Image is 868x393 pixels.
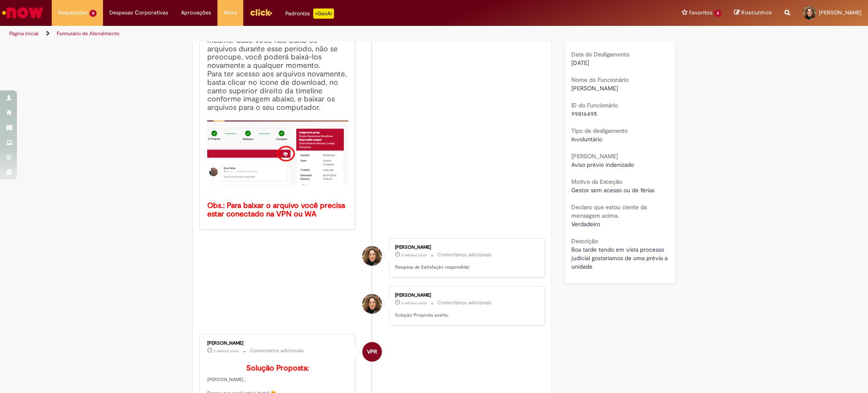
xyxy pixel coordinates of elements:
[571,161,634,168] span: Aviso prévio indenizado
[437,299,492,306] small: Comentários adicionais
[689,8,712,17] span: Favoritos
[571,135,602,143] span: Involuntário
[571,237,598,245] b: Descrição
[395,293,536,298] div: [PERSON_NAME]
[214,348,239,354] span: 2 mês(es) atrás
[819,9,862,16] span: [PERSON_NAME]
[362,294,382,314] div: Dhayana Ferreira Dos Santos Martins
[89,10,97,17] span: 4
[571,203,647,219] b: Declaro que estou ciente da mensagem acima.
[207,201,347,219] b: Obs.: Para baixar o arquivo você precisa estar conectado na VPN ou WA
[58,8,88,17] span: Requisições
[57,30,120,37] a: Formulário de Atendimento
[362,342,382,362] div: Vanessa Paiva Ribeiro
[1,4,45,21] img: ServiceNow
[571,59,589,67] span: [DATE]
[367,342,377,362] span: VPR
[285,8,334,19] div: Padroniza
[250,6,273,19] img: click_logo_yellow_360x200.png
[571,51,629,58] b: Data do Desligamento
[571,220,600,228] span: Verdadeiro
[571,76,629,84] b: Nome do Funcionário
[224,8,237,17] span: More
[741,8,772,17] span: Rascunhos
[109,8,168,17] span: Despesas Corporativas
[313,8,334,19] p: +GenAi
[250,347,304,354] small: Comentários adicionais
[571,178,622,185] b: Motivo da Exceção
[181,8,211,17] span: Aprovações
[362,246,382,266] div: Dhayana Ferreira Dos Santos Martins
[401,300,427,306] time: 07/08/2025 08:20:52
[734,9,772,17] a: Rascunhos
[246,363,309,373] b: Solução Proposta:
[437,251,492,258] small: Comentários adicionais
[714,10,721,17] span: 3
[571,127,628,135] b: Tipo de desligamento
[214,348,239,354] time: 07/08/2025 07:34:49
[6,26,572,42] ul: Trilhas de página
[9,30,39,37] a: Página inicial
[207,121,348,185] img: x_mdbda_azure_blob.picture2.png
[571,246,669,270] span: Boa tarde tendo em vista processo judicial gostaríamos de uma prévia a unidade
[571,101,618,109] b: ID do Funcionário
[401,300,427,306] span: 2 mês(es) atrás
[571,152,618,160] b: [PERSON_NAME]
[571,186,654,194] span: Gestor sem acesso ou de férias
[207,341,348,346] div: [PERSON_NAME]
[395,312,536,319] p: Solução Proposta aceita.
[395,245,536,250] div: [PERSON_NAME]
[571,84,618,92] span: [PERSON_NAME]
[571,110,597,118] span: 99816495
[401,253,427,258] span: 2 mês(es) atrás
[395,264,536,271] p: Pesquisa de Satisfação respondida!
[401,253,427,258] time: 07/08/2025 08:21:01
